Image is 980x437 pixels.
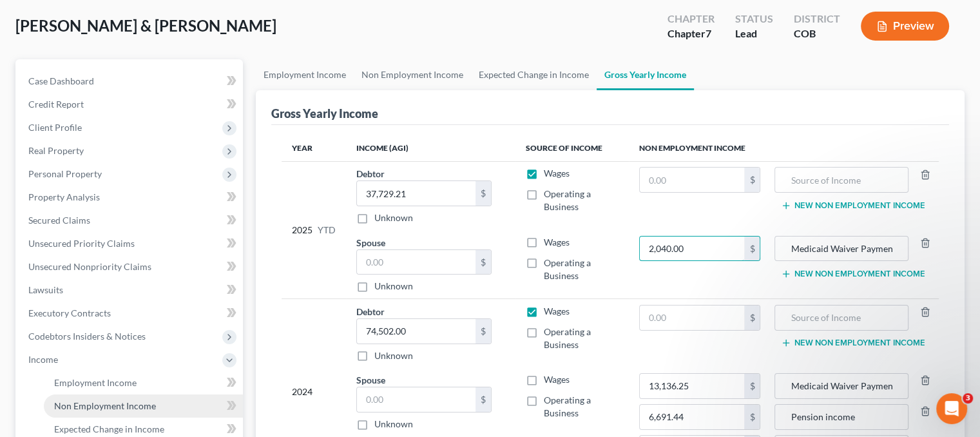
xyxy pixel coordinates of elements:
input: 0.00 [640,237,745,261]
input: 0.00 [640,168,745,192]
button: New Non Employment Income [781,338,925,348]
span: Executory Contracts [28,307,111,318]
span: Search for help [26,219,104,233]
span: Secured Claims [28,215,90,226]
div: $ [744,374,760,398]
span: Wages [544,306,570,316]
span: Operating a Business [544,188,591,212]
input: Source of Income [782,374,901,398]
span: Operating a Business [544,326,591,350]
div: 2025 [292,167,336,293]
input: Source of Income [782,168,901,192]
label: Unknown [374,418,413,431]
span: Expected Change in Income [54,423,164,434]
div: Statement of Financial Affairs - Payments Made in the Last 90 days [26,249,216,276]
label: Unknown [374,280,413,293]
button: Search for help [19,213,239,238]
span: [PERSON_NAME] & [PERSON_NAME] [15,16,276,35]
div: $ [744,405,760,429]
img: Profile image for Lindsey [202,21,228,46]
div: $ [476,181,491,206]
div: Chapter [668,12,715,26]
span: 3 [963,393,973,403]
label: Spouse [356,373,385,387]
span: Wages [544,237,570,248]
a: Employment Income [44,371,243,394]
span: Help [204,351,225,360]
button: New Non Employment Income [781,200,925,211]
input: Source of Income [782,306,901,330]
button: Help [172,318,258,370]
th: Year [282,135,346,161]
span: 7 [706,27,711,39]
span: Unsecured Priority Claims [28,238,135,249]
a: Non Employment Income [354,59,471,90]
div: Send us a messageWe'll be back online later [DATE] [13,151,245,200]
span: Codebtors Insiders & Notices [28,331,146,342]
div: Send us a message [26,162,215,176]
input: Source of Income [782,237,901,261]
span: Non Employment Income [54,400,156,411]
div: Lead [735,26,773,41]
input: 0.00 [640,405,745,429]
img: logo [26,26,128,43]
div: $ [744,237,760,261]
iframe: Intercom live chat [936,393,967,424]
a: Credit Report [18,93,243,116]
input: Source of Income [782,405,901,429]
span: Real Property [28,145,84,156]
label: Spouse [356,236,385,249]
span: Operating a Business [544,257,591,281]
a: Non Employment Income [44,394,243,418]
label: Debtor [356,167,385,180]
span: Unsecured Nonpriority Claims [28,261,151,272]
span: Income [28,354,58,365]
input: 0.00 [357,181,476,206]
label: Debtor [356,305,385,318]
p: How can we help? [26,113,232,135]
a: Unsecured Priority Claims [18,232,243,255]
th: Non Employment Income [629,135,939,161]
span: Personal Property [28,168,102,179]
div: $ [476,387,491,412]
a: Unsecured Nonpriority Claims [18,255,243,278]
span: Credit Report [28,99,84,110]
a: Gross Yearly Income [597,59,694,90]
img: Profile image for Emma [178,21,204,46]
div: $ [476,319,491,344]
a: Executory Contracts [18,302,243,325]
a: Case Dashboard [18,70,243,93]
img: Profile image for Katie [153,21,179,46]
div: Adding Income [26,310,216,324]
div: $ [476,250,491,275]
div: COB [794,26,840,41]
div: Attorney's Disclosure of Compensation [26,286,216,300]
label: Unknown [374,211,413,224]
th: Income (AGI) [346,135,515,161]
a: Expected Change in Income [471,59,597,90]
a: Lawsuits [18,278,243,302]
div: Adding Income [19,305,239,329]
button: Messages [86,318,171,370]
div: Statement of Financial Affairs - Payments Made in the Last 90 days [19,244,239,281]
a: Employment Income [256,59,354,90]
span: YTD [318,224,336,237]
span: Property Analysis [28,191,100,202]
a: Secured Claims [18,209,243,232]
span: Employment Income [54,377,137,388]
button: Preview [861,12,949,41]
a: Property Analysis [18,186,243,209]
span: Wages [544,374,570,385]
div: Gross Yearly Income [271,106,378,121]
div: Attorney's Disclosure of Compensation [19,281,239,305]
label: Unknown [374,349,413,362]
div: We'll be back online later [DATE] [26,176,215,189]
input: 0.00 [357,250,476,275]
input: 0.00 [357,387,476,412]
span: Wages [544,168,570,179]
input: 0.00 [640,306,745,330]
div: Chapter [668,26,715,41]
span: Operating a Business [544,394,591,418]
span: Lawsuits [28,284,63,295]
span: Client Profile [28,122,82,133]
